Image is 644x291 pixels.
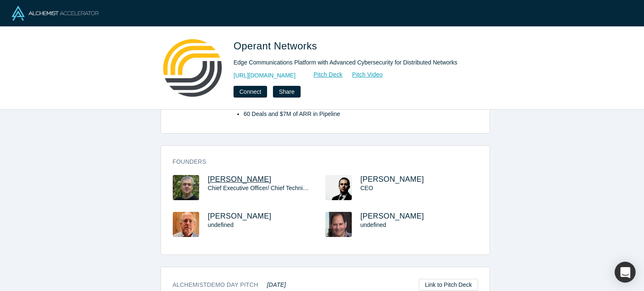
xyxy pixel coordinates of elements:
em: [DATE] [267,281,286,288]
img: Operant Networks's Logo [163,39,222,97]
img: Bob MacDonald's Profile Image [173,212,199,237]
img: Alchemist Logo [12,6,99,21]
a: Pitch Video [343,70,383,80]
h3: Alchemist Demo Day Pitch [173,281,286,289]
img: Keith Rose's Profile Image [325,175,352,200]
img: Dave Bass's Profile Image [325,212,352,237]
h3: Founders [173,157,466,166]
a: Pitch Deck [304,70,343,80]
span: undefined [361,221,387,228]
img: Randy King's Profile Image [173,175,199,200]
div: Edge Communications Platform with Advanced Cybersecurity for Distributed Networks [234,58,468,67]
button: Connect [234,86,267,98]
span: Chief Executive Officer/ Chief Technical Officer [208,185,329,191]
a: [PERSON_NAME] [361,175,424,183]
span: CEO [361,185,373,191]
a: [PERSON_NAME] [208,212,272,220]
a: [PERSON_NAME] [361,212,424,220]
a: [URL][DOMAIN_NAME] [234,71,296,80]
span: undefined [208,221,234,228]
li: 60 Deals and $7M of ARR in Pipeline [244,110,478,118]
dt: Highlights [173,92,237,127]
a: [PERSON_NAME] [208,175,272,183]
span: Operant Networks [234,40,320,52]
button: Share [273,86,300,98]
a: Link to Pitch Deck [419,279,478,291]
